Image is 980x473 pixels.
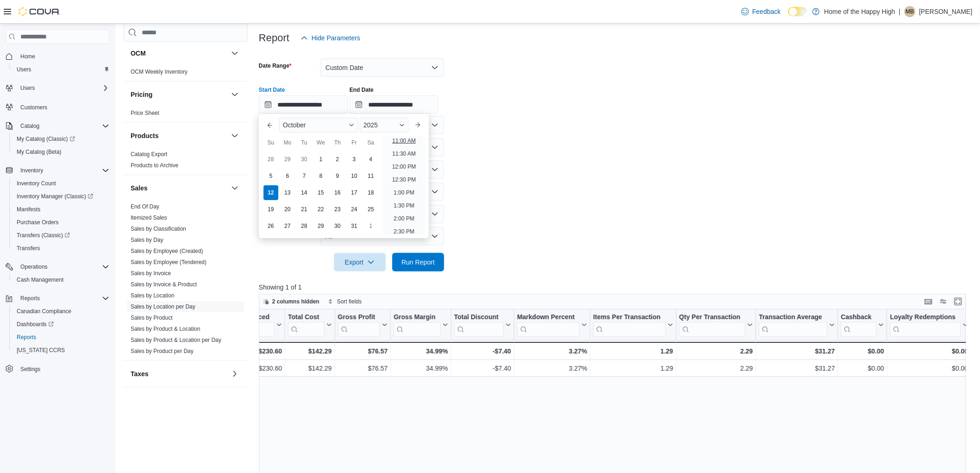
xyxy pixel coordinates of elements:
[131,110,159,116] a: Price Sheet
[389,148,420,159] li: 11:30 AM
[131,151,167,158] span: Catalog Export
[17,180,56,187] span: Inventory Count
[9,318,113,331] a: Dashboards
[13,274,67,285] a: Cash Management
[314,169,328,183] div: day-8
[297,169,312,183] div: day-7
[824,6,895,17] p: Home of the Happy High
[280,219,295,233] div: day-27
[226,363,282,374] div: $230.60
[288,313,332,337] button: Total Cost
[9,242,113,255] button: Transfers
[953,296,964,307] button: Enter fullscreen
[17,101,109,113] span: Customers
[9,145,113,158] button: My Catalog (Beta)
[2,50,113,63] button: Home
[17,165,109,176] span: Inventory
[263,118,277,132] button: Previous Month
[13,191,97,202] a: Inventory Manager (Classic)
[13,178,60,189] a: Inventory Count
[517,346,587,357] div: 3.27%
[9,305,113,318] button: Canadian Compliance
[13,319,109,330] span: Dashboards
[131,203,159,210] span: End Of Day
[13,274,109,285] span: Cash Management
[890,313,968,337] button: Loyalty Redemptions
[131,248,203,254] a: Sales by Employee (Created)
[389,174,420,185] li: 12:30 PM
[279,118,358,132] div: Button. Open the month selector. October is currently selected.
[17,293,44,304] button: Reports
[338,313,380,322] div: Gross Profit
[17,363,109,375] span: Settings
[123,149,248,175] div: Products
[788,7,808,17] input: Dark Mode
[131,281,197,288] a: Sales by Invoice & Product
[454,313,504,322] div: Total Discount
[9,203,113,216] button: Manifests
[330,202,345,217] div: day-23
[324,296,365,307] button: Sort fields
[288,363,332,374] div: $142.29
[131,214,167,221] span: Itemized Sales
[17,334,36,341] span: Reports
[13,64,35,75] a: Users
[131,203,159,210] a: End Of Day
[13,146,109,158] span: My Catalog (Beta)
[131,183,148,193] h3: Sales
[338,346,388,357] div: $76.57
[17,82,109,94] span: Users
[431,121,439,129] button: Open list of options
[17,245,40,252] span: Transfers
[131,348,194,354] a: Sales by Product per Day
[13,204,109,215] span: Manifests
[13,332,40,343] a: Reports
[330,169,345,183] div: day-9
[17,347,65,354] span: [US_STATE] CCRS
[259,62,292,69] label: Date Range
[13,204,44,215] a: Manifests
[13,230,74,241] a: Transfers (Classic)
[17,51,39,62] a: Home
[517,363,587,374] div: 3.27%
[312,33,360,43] span: Hide Parameters
[297,185,312,200] div: day-14
[17,293,109,304] span: Reports
[759,313,828,337] div: Transaction Average
[17,276,63,284] span: Cash Management
[383,136,425,234] ul: Time
[264,202,278,217] div: day-19
[17,261,109,272] span: Operations
[2,100,113,114] button: Customers
[131,237,163,243] a: Sales by Day
[394,313,440,322] div: Gross Margin
[841,363,884,374] div: $0.00
[226,313,275,337] div: Total Invoiced
[320,58,444,77] button: Custom Date
[131,131,227,140] button: Products
[264,219,278,233] div: day-26
[364,219,378,233] div: day-1
[517,313,580,322] div: Markdown Percent
[314,185,328,200] div: day-15
[330,135,345,150] div: Th
[338,313,380,337] div: Gross Profit
[259,296,323,307] button: 2 columns hidden
[390,187,418,198] li: 1:00 PM
[431,166,439,173] button: Open list of options
[314,202,328,217] div: day-22
[123,66,248,81] div: OCM
[338,363,388,374] div: $76.57
[9,216,113,229] button: Purchase Orders
[229,130,240,141] button: Products
[17,193,93,200] span: Inventory Manager (Classic)
[297,219,312,233] div: day-28
[13,345,69,356] a: [US_STATE] CCRS
[841,313,884,337] button: Cashback
[131,69,188,75] a: OCM Weekly Inventory
[593,363,673,374] div: 1.29
[330,152,345,167] div: day-2
[131,315,173,321] a: Sales by Product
